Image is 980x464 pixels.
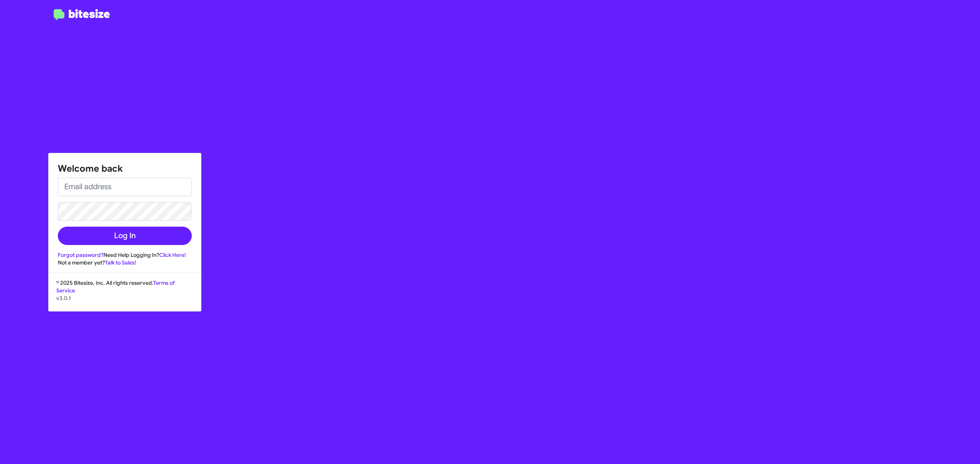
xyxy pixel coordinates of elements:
[56,294,193,302] p: v3.0.1
[105,259,136,266] a: Talk to Sales!
[56,279,175,294] a: Terms of Service
[58,178,192,196] input: Email address
[58,227,192,245] button: Log In
[58,251,103,258] a: Forgot password?
[159,251,186,258] a: Click Here!
[58,162,192,175] h1: Welcome back
[58,259,192,266] div: Not a member yet?
[58,251,192,259] div: Need Help Logging In?
[49,279,201,311] div: © 2025 Bitesize, Inc. All rights reserved.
